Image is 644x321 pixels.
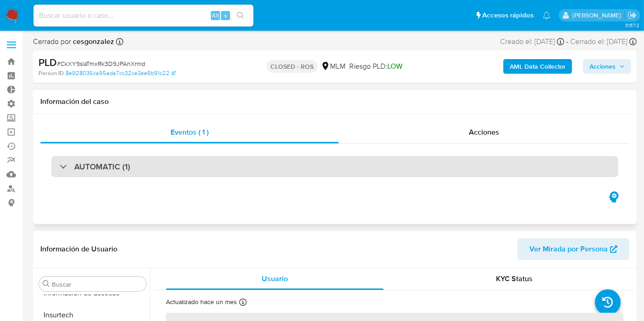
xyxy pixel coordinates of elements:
span: Eventos ( 1 ) [171,127,209,137]
b: PLD [39,55,57,70]
b: AML Data Collector [510,59,566,74]
div: AUTOMATIC (1) [51,156,618,177]
span: - [566,37,568,47]
span: Alt [212,11,219,20]
button: Buscar [43,280,50,288]
div: Creado el: [DATE] [500,37,564,47]
span: Acciones [589,59,616,74]
div: Cerrado el: [DATE] [570,37,637,47]
p: CLOSED - ROS [267,60,317,73]
p: carlos.obholz@mercadolibre.com [572,11,624,20]
b: Person ID [39,69,64,77]
input: Buscar [52,280,143,288]
input: Buscar usuario o caso... [33,10,253,22]
div: MLM [321,61,346,71]
span: LOW [387,61,402,71]
a: 8e928036ca95ada7cc32ce3ee9b91c22 [66,69,176,77]
span: Acciones [469,127,499,137]
h1: Información de Usuario [40,245,117,254]
p: Actualizado hace un mes [166,298,237,306]
button: AML Data Collector [503,59,572,74]
b: cesgonzalez [71,36,114,47]
a: Salir [627,11,637,20]
span: # CkXY9slaTmxRk3D9JPAnXrmd [57,59,145,68]
h3: AUTOMATIC (1) [74,162,130,172]
span: Accesos rápidos [482,11,534,20]
h1: Información del caso [40,97,629,106]
span: KYC Status [496,273,533,284]
span: s [224,11,227,20]
span: Riesgo PLD: [349,61,402,71]
button: Ver Mirada por Persona [517,238,629,260]
span: Cerrado por [33,37,114,47]
span: Usuario [262,273,288,284]
a: Notificaciones [543,11,550,19]
button: Acciones [583,59,631,74]
span: Ver Mirada por Persona [529,238,608,260]
button: search-icon [231,9,250,22]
